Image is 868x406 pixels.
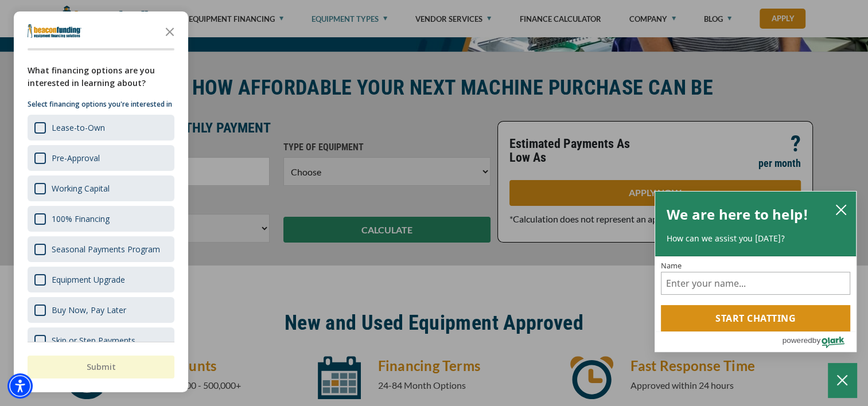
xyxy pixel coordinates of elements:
[52,304,126,315] div: Buy Now, Pay Later
[655,191,857,353] div: olark chatbox
[28,206,174,232] div: 100% Financing
[782,332,856,352] a: Powered by Olark
[14,11,188,392] div: Survey
[28,327,174,353] div: Skip or Step Payments
[828,363,857,397] button: Close Chatbox
[28,145,174,171] div: Pre-Approval
[667,203,808,226] h2: We are here to help!
[52,122,105,133] div: Lease-to-Own
[782,333,812,348] span: powered
[812,333,820,348] span: by
[158,19,181,42] button: Close the survey
[832,201,850,217] button: close chatbox
[661,305,850,331] button: Start chatting
[52,274,125,285] div: Equipment Upgrade
[52,244,160,255] div: Seasonal Payments Program
[661,262,850,270] label: Name
[7,373,33,399] div: Accessibility Menu
[28,24,81,38] img: Company logo
[28,297,174,323] div: Buy Now, Pay Later
[667,233,844,244] p: How can we assist you [DATE]?
[28,115,174,140] div: Lease-to-Own
[28,267,174,292] div: Equipment Upgrade
[28,356,174,378] button: Submit
[52,213,110,224] div: 100% Financing
[28,236,174,262] div: Seasonal Payments Program
[28,64,174,89] div: What financing options are you interested in learning about?
[52,183,110,194] div: Working Capital
[52,153,100,163] div: Pre-Approval
[28,99,174,110] p: Select financing options you're interested in
[28,175,174,201] div: Working Capital
[661,272,850,295] input: Name
[52,335,135,346] div: Skip or Step Payments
